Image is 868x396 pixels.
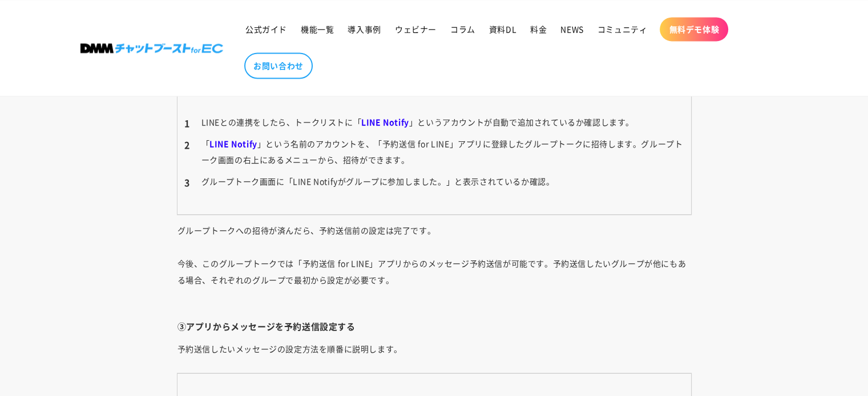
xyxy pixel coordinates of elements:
span: 公式ガイド [245,24,287,34]
li: 「 」という名前のアカウントを、「予約送信 for LINE」アプリに登録したグループトークに招待します。グループトーク画面の右上にあるメニューから、招待ができます。 [184,136,684,168]
b: LINE Notify [361,116,409,128]
span: 機能一覧 [301,24,334,34]
a: コラム [443,17,482,41]
a: 資料DL [482,17,523,41]
a: NEWS [554,17,590,41]
span: 導入事例 [348,24,381,34]
p: 予約送信したいメッセージの設定方法を順番に説明します。 [177,340,691,356]
p: 今後、このグループトークでは「予約送信 for LINE」アプリからのメッセージ予約送信が可能です。予約送信したいグループが他にもある場合、それぞれのグループで最初から設定が必要です。 [177,255,691,303]
span: お問い合わせ [253,60,304,71]
span: NEWS [560,24,583,34]
a: コミュニティ [591,17,655,41]
a: ウェビナー [388,17,443,41]
span: 無料デモ体験 [669,24,719,34]
a: 無料デモ体験 [660,17,728,41]
li: LINEとの連携をしたら、トークリストに「 」というアカウントが自動で追加されているか確認します。 [184,114,684,130]
span: 資料DL [489,24,516,34]
h4: ③アプリからメッセージを予約送信設定する [177,320,691,332]
span: コラム [450,24,475,34]
a: 機能一覧 [294,17,341,41]
b: LINE Notify [209,138,257,149]
span: ウェビナー [395,24,437,34]
a: お問い合わせ [244,52,313,79]
a: 導入事例 [341,17,387,41]
span: コミュニティ [597,24,648,34]
a: 公式ガイド [239,17,294,41]
a: 料金 [523,17,554,41]
span: 料金 [530,24,547,34]
li: グループトーク画面に「LINE Notifyがグループに参加しました。」と表示されているか確認。 [184,173,684,189]
p: グループトークへの招待が済んだら、予約送信前の設定は完了です。 [177,222,691,238]
img: 株式会社DMM Boost [80,43,223,53]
